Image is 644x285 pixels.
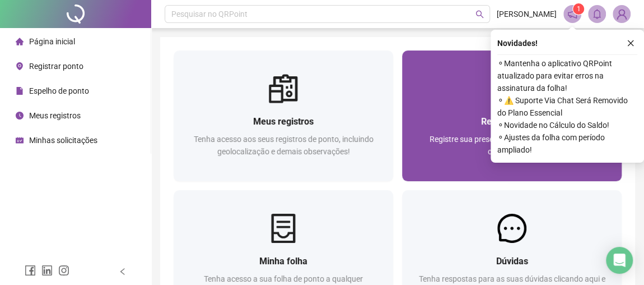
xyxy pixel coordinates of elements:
[41,265,53,276] span: linkedin
[29,86,89,95] span: Espelho de ponto
[497,131,637,156] span: ⚬ Ajustes da folha com período ampliado!
[496,256,528,266] span: Dúvidas
[497,94,637,119] span: ⚬ ⚠️ Suporte Via Chat Será Removido do Plano Essencial
[16,112,24,119] span: clock-circle
[573,3,584,15] sup: 1
[58,265,69,276] span: instagram
[497,37,538,49] span: Novidades !
[29,37,75,46] span: Página inicial
[16,136,24,144] span: schedule
[430,135,595,156] span: Registre sua presença com rapidez e segurança clicando aqui!
[497,8,557,20] span: [PERSON_NAME]
[259,256,307,266] span: Minha folha
[497,119,637,131] span: ⚬ Novidade no Cálculo do Saldo!
[29,136,97,145] span: Minhas solicitações
[16,38,24,45] span: home
[481,116,543,127] span: Registrar ponto
[592,9,602,19] span: bell
[577,5,581,13] span: 1
[174,50,393,181] a: Meus registrosTenha acesso aos seus registros de ponto, incluindo geolocalização e demais observa...
[402,50,622,181] a: Registrar pontoRegistre sua presença com rapidez e segurança clicando aqui!
[25,265,36,276] span: facebook
[253,116,314,127] span: Meus registros
[606,247,633,274] div: Open Intercom Messenger
[194,135,374,156] span: Tenha acesso aos seus registros de ponto, incluindo geolocalização e demais observações!
[16,62,24,70] span: environment
[567,9,577,19] span: notification
[497,57,637,94] span: ⚬ Mantenha o aplicativo QRPoint atualizado para evitar erros na assinatura da folha!
[29,111,81,120] span: Meus registros
[29,62,83,71] span: Registrar ponto
[613,6,630,22] img: 73922
[627,39,634,47] span: close
[475,10,484,19] span: search
[119,268,127,275] span: left
[16,87,24,95] span: file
